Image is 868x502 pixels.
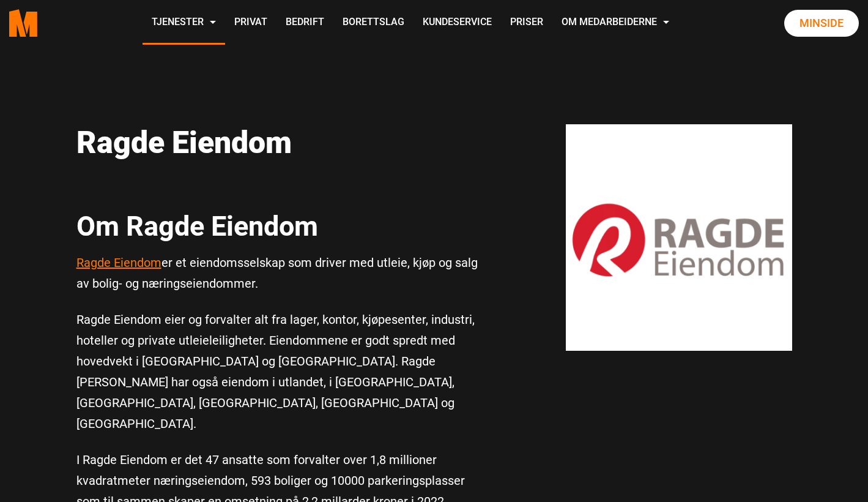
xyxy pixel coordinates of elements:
[225,1,276,45] a: Privat
[76,124,486,161] p: Ragde Eiendom
[276,1,333,45] a: Bedrift
[414,1,501,45] a: Kundeservice
[143,1,225,45] a: Tjenester
[76,309,486,434] p: Ragde Eiendom eier og forvalter alt fra lager, kontor, kjøpesenter, industri, hoteller og private...
[76,210,318,242] b: Om Ragde Eiendom
[784,10,859,37] a: Minside
[76,252,486,294] p: er et eiendomsselskap som driver med utleie, kjøp og salg av bolig- og næringseiendommer.
[501,1,552,45] a: Priser
[552,1,678,45] a: Om Medarbeiderne
[333,1,414,45] a: Borettslag
[566,124,792,351] img: Radge Eiendom Logo
[76,255,161,270] a: Ragde Eiendom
